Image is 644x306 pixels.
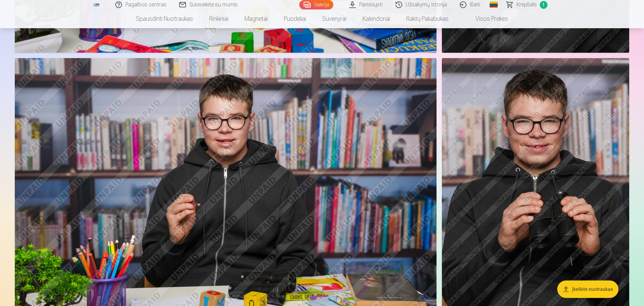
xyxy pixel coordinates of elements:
a: Puodeliai [276,9,314,28]
button: Įkelkite nuotraukas [557,280,618,298]
a: Spausdinti nuotraukas [128,9,201,28]
span: Krepšelis [517,1,537,9]
a: Kalendoriai [354,9,398,28]
a: Raktų pakabukas [398,9,457,28]
a: Visos prekės [457,9,516,28]
span: 1 [540,1,547,9]
a: Magnetai [236,9,276,28]
a: Rinkiniai [201,9,236,28]
a: Suvenyrai [314,9,354,28]
img: /fa2 [93,3,100,7]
